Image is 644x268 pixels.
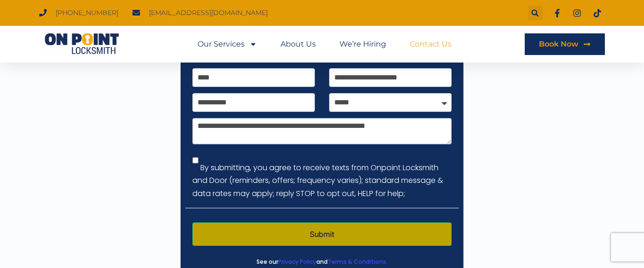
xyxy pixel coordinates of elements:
[53,7,118,19] span: [PHONE_NUMBER]
[278,258,316,266] a: Privacy Policy
[528,6,543,20] div: Search
[310,230,334,238] span: Submit
[147,7,268,19] span: [EMAIL_ADDRESS][DOMAIN_NAME]
[339,33,386,55] a: We’re Hiring
[281,33,316,55] a: About Us
[525,33,605,55] a: Book Now
[539,40,578,48] span: Book Now
[328,258,388,266] a: Terms & Conditions.
[192,68,452,252] form: Contact Form
[410,33,452,55] a: Contact Us
[198,33,452,55] nav: Menu
[192,162,443,198] label: By submitting, you agree to receive texts from Onpoint Locksmith and Door (reminders, offers; fre...
[198,33,257,55] a: Our Services
[192,222,452,246] button: Submit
